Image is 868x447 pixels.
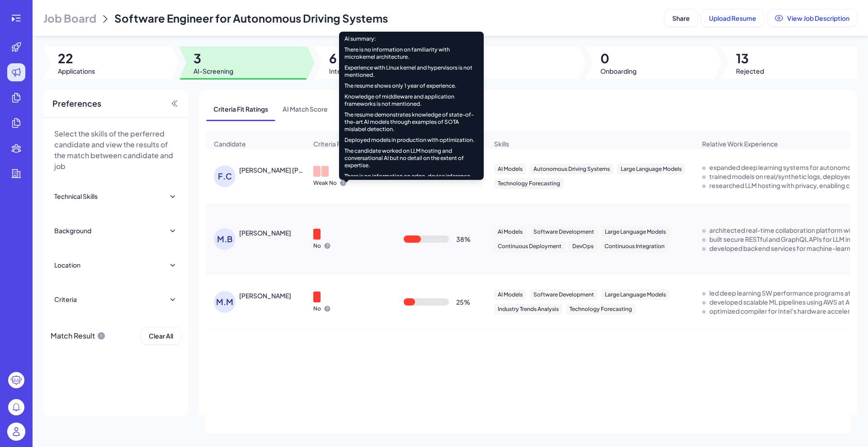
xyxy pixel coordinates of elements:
div: MOHAMMAD MAHBUBUZZAMAN [239,291,291,300]
div: Autonomous Driving Systems [530,164,613,174]
div: 38 % [456,235,471,244]
span: Skills [494,139,509,148]
span: Software Engineer for Autonomous Driving Systems [114,11,388,25]
p: No [313,305,321,312]
div: 25 % [456,297,470,306]
div: Background [54,226,91,235]
div: Software Development [530,226,598,237]
div: AI Models [494,164,526,174]
span: AI Match Score [275,97,335,121]
span: 3 [193,50,233,66]
span: Criteria Fit Ratings [313,139,368,148]
span: 0 [600,50,637,66]
div: There is no information on familiarity with microkernel architecture. [344,46,478,61]
div: M.M [214,291,236,313]
span: View Job Description [787,14,849,22]
span: 13 [736,50,764,66]
span: Rejected [736,66,764,75]
div: F.C [214,165,236,187]
div: Location [54,260,80,269]
button: Share [665,9,698,27]
span: Job Board [43,11,96,25]
span: Preferences [52,97,101,110]
div: Technology Forecasting [494,178,564,189]
div: Technical Skills [54,192,98,201]
div: Large Language Models [601,226,670,237]
div: Match Result [51,327,106,344]
p: AI summary: [339,35,484,42]
span: Clear All [149,332,173,340]
div: Continuous Integration [601,241,668,252]
span: Candidate [214,139,246,148]
div: optimized compiler for Intel's hardware accelerators [709,306,866,315]
span: Relative Work Experience [702,139,778,148]
div: Technology Forecasting [566,304,636,315]
div: AI Models [494,289,526,300]
span: 6 [329,50,358,66]
div: Mayank Bharati [239,228,291,237]
div: DevOps [569,241,597,252]
div: Large Language Models [617,164,685,174]
span: AI-Screening [193,66,233,75]
span: Upload Resume [709,14,756,22]
div: Continuous Deployment [494,241,565,252]
div: Software Development [530,289,598,300]
p: No [313,242,321,249]
div: The resume shows only 1 year of experience. [344,82,478,89]
div: Deployed models in production with optimization. [344,136,478,144]
img: user_logo.png [7,423,25,441]
div: Criteria [54,295,77,304]
button: Clear All [141,327,181,344]
div: FELIPE CORREA DIAS GODOY [239,165,306,174]
span: Applications [58,66,95,75]
button: View Job Description [768,9,857,27]
span: Onboarding [600,66,637,75]
span: Share [672,14,690,22]
span: 22 [58,50,95,66]
div: The candidate worked on LLM hosting and conversational AI but no detail on the extent of expertise. [344,147,478,169]
div: Industry Trends Analysis [494,304,562,315]
div: The resume demonstrates knowledge of state-of-the-art AI models through examples of SOTA mislabel... [344,111,478,133]
button: Upload Resume [701,9,764,27]
div: Experience with Linux kernel and hypervisors is not mentioned. [344,64,478,79]
p: Select the skills of the perferred candidate and view the results of the match between candidate ... [54,128,177,172]
div: There is no information on edge-device inference optimization. [344,173,478,187]
div: Knowledge of middleware and application frameworks is not mentioned. [344,93,478,108]
span: Criteria Fit Ratings [206,97,275,121]
div: Large Language Models [601,289,670,300]
div: AI Models [494,226,526,237]
span: Interview [329,66,358,75]
p: Weak No [313,179,337,187]
div: M.B [214,228,236,250]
